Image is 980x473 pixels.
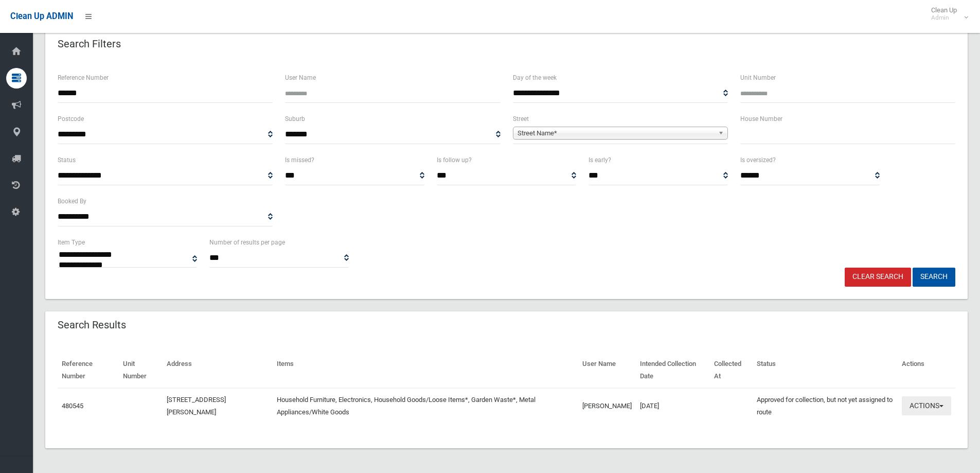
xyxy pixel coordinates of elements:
[209,237,285,248] label: Number of results per page
[636,353,710,388] th: Intended Collection Date
[45,315,138,335] header: Search Results
[740,72,776,83] label: Unit Number
[285,154,314,166] label: Is missed?
[45,34,133,54] header: Search Filters
[636,388,710,424] td: [DATE]
[710,353,753,388] th: Collected At
[273,388,578,424] td: Household Furniture, Electronics, Household Goods/Loose Items*, Garden Waste*, Metal Appliances/W...
[285,113,305,125] label: Suburb
[753,388,898,424] td: Approved for collection, but not yet assigned to route
[902,396,951,415] button: Actions
[437,154,472,166] label: Is follow up?
[167,396,226,416] a: [STREET_ADDRESS][PERSON_NAME]
[513,72,557,83] label: Day of the week
[898,353,955,388] th: Actions
[578,353,636,388] th: User Name
[119,353,163,388] th: Unit Number
[589,154,611,166] label: Is early?
[845,268,911,287] a: Clear Search
[58,154,76,166] label: Status
[285,72,316,83] label: User Name
[740,154,776,166] label: Is oversized?
[518,127,714,139] span: Street Name*
[58,196,86,207] label: Booked By
[62,402,83,410] a: 480545
[273,353,578,388] th: Items
[913,268,955,287] button: Search
[58,237,85,248] label: Item Type
[10,11,73,21] span: Clean Up ADMIN
[578,388,636,424] td: [PERSON_NAME]
[163,353,273,388] th: Address
[740,113,782,125] label: House Number
[58,113,84,125] label: Postcode
[513,113,529,125] label: Street
[753,353,898,388] th: Status
[58,353,119,388] th: Reference Number
[926,6,967,22] span: Clean Up
[58,72,109,83] label: Reference Number
[931,14,957,22] small: Admin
